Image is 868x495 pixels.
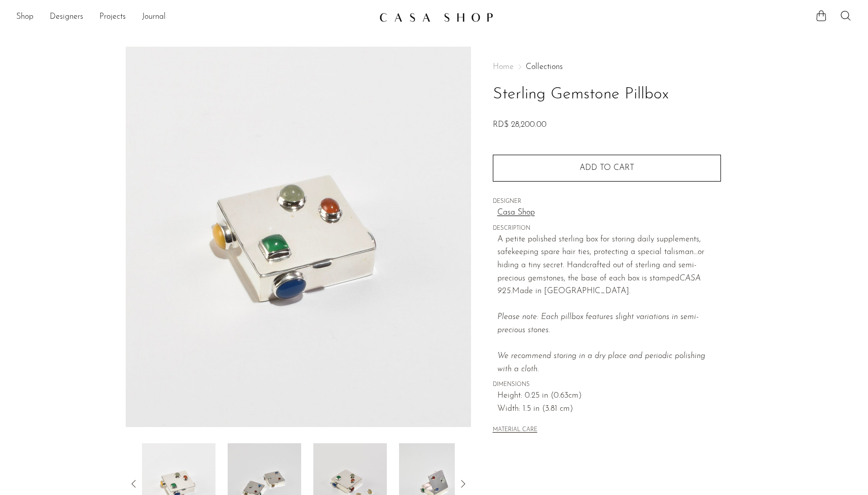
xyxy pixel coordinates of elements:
a: Shop [16,11,33,24]
span: DIMENSIONS [493,380,721,390]
img: Sterling Gemstone Pillbox [126,47,471,427]
nav: Desktop navigation [16,9,371,26]
span: Home [493,63,514,71]
a: Casa Shop [497,206,721,220]
span: Width: 1.5 in (3.81 cm) [497,403,721,416]
a: Journal [142,11,166,24]
button: Add to cart [493,155,721,181]
p: A petite polished sterling box for storing daily supplements, safekeeping spare hair ties, protec... [497,233,721,376]
a: Collections [526,63,563,71]
span: DESIGNER [493,197,721,206]
span: Height: 0.25 in (0.63cm) [497,390,721,403]
a: Projects [99,11,126,24]
nav: Breadcrumbs [493,63,721,71]
span: RD$ 28,200.00 [493,121,547,129]
button: MATERIAL CARE [493,427,537,434]
span: Add to cart [580,164,634,172]
a: Designers [50,11,83,24]
h1: Sterling Gemstone Pillbox [493,82,721,108]
span: DESCRIPTION [493,224,721,233]
em: Please note: Each pillbox features slight variations in semi-precious stones. [497,313,705,373]
ul: NEW HEADER MENU [16,9,371,26]
i: We recommend storing in a dry place and periodic polishing with a cloth. [497,352,705,373]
